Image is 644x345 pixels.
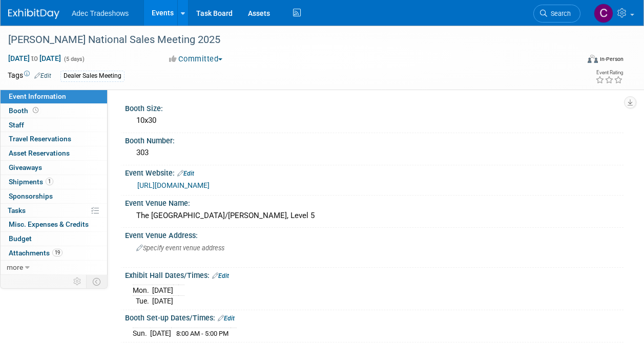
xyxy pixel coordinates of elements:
div: Dealer Sales Meeting [60,71,124,81]
img: ExhibitDay [8,9,59,19]
div: Event Format [534,53,624,69]
a: Staff [1,118,107,132]
span: more [7,263,23,271]
span: 8:00 AM - 5:00 PM [176,330,228,337]
div: 303 [133,145,616,161]
div: Event Venue Name: [125,196,624,208]
div: [PERSON_NAME] National Sales Meeting 2025 [5,31,571,49]
div: Booth Number: [125,133,624,146]
td: [DATE] [152,285,173,296]
td: [DATE] [150,328,171,338]
a: Misc. Expenses & Credits [1,218,107,231]
a: Travel Reservations [1,132,107,146]
img: Carol Schmidlin [594,4,613,23]
td: [DATE] [152,296,173,307]
span: 19 [52,249,63,256]
span: Search [547,10,571,17]
span: Sponsorships [9,192,53,200]
span: Asset Reservations [9,149,70,157]
a: Attachments19 [1,246,107,260]
div: The [GEOGRAPHIC_DATA]/[PERSON_NAME], Level 5 [133,208,616,224]
a: Edit [218,315,235,322]
td: Tags [8,70,51,82]
div: Event Website: [125,165,624,179]
td: Sun. [133,328,150,338]
td: Tue. [133,296,152,307]
a: Event Information [1,90,107,103]
a: Booth [1,104,107,118]
a: Sponsorships [1,189,107,203]
span: [DATE] [DATE] [8,54,61,63]
img: Format-Inperson.png [588,55,598,63]
span: Staff [9,121,24,129]
div: In-Person [599,55,624,63]
span: Budget [9,234,32,243]
a: Tasks [1,204,107,218]
td: Toggle Event Tabs [87,275,108,288]
a: more [1,261,107,274]
span: Misc. Expenses & Credits [9,220,89,228]
div: Event Venue Address: [125,228,624,241]
span: Tasks [8,206,26,214]
span: Adec Tradeshows [72,9,129,17]
span: Booth [9,106,40,115]
div: Exhibit Hall Dates/Times: [125,268,624,281]
a: Budget [1,232,107,246]
div: Event Rating [595,70,623,75]
span: (5 days) [63,56,85,62]
span: Event Information [9,92,66,100]
a: [URL][DOMAIN_NAME] [137,181,210,189]
span: Booth not reserved yet [31,106,40,114]
td: Personalize Event Tab Strip [69,275,87,288]
span: Giveaways [9,163,42,171]
a: Edit [212,272,229,279]
span: to [30,54,39,62]
div: Booth Set-up Dates/Times: [125,310,624,324]
span: 1 [46,178,53,185]
a: Shipments1 [1,175,107,189]
a: Search [533,5,580,23]
span: Specify event venue address [136,244,224,252]
span: Attachments [9,249,63,257]
a: Edit [34,72,51,79]
td: Mon. [133,285,152,296]
span: Shipments [9,178,53,186]
div: Booth Size: [125,101,624,114]
a: Edit [177,170,194,177]
div: 10x30 [133,113,616,128]
a: Asset Reservations [1,146,107,160]
span: Travel Reservations [9,135,71,143]
button: Committed [165,54,226,64]
a: Giveaways [1,161,107,175]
